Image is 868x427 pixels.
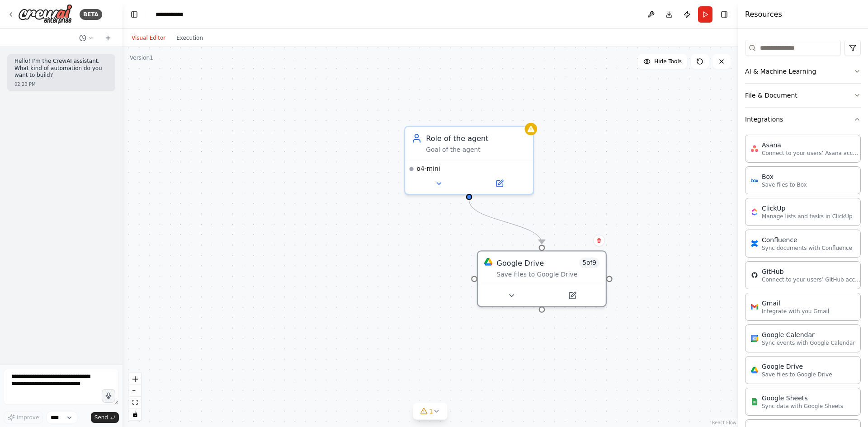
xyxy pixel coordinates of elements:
button: Execution [171,33,208,43]
nav: breadcrumb [156,10,192,19]
span: o4-mini [417,165,440,173]
p: Save files to Box [762,181,807,188]
p: Connect to your users’ GitHub accounts [762,276,861,283]
button: Click to speak your automation idea [102,389,115,403]
button: zoom in [129,373,141,385]
div: Google Drive [497,258,544,268]
div: React Flow controls [129,373,141,420]
div: Role of the agent [426,133,527,144]
button: Delete node [593,235,605,246]
div: Gmail [762,299,829,308]
button: Hide Tools [638,54,687,69]
p: Hello! I'm the CrewAI assistant. What kind of automation do you want to build? [14,58,108,79]
div: BETA [80,9,102,20]
div: Role of the agentGoal of the agento4-mini [404,126,534,195]
button: Start a new chat [101,33,115,43]
button: Send [91,412,119,423]
button: fit view [129,397,141,408]
div: Google Sheets [762,394,843,403]
button: 1 [413,403,448,420]
div: GitHub [762,267,861,276]
p: Sync data with Google Sheets [762,403,843,410]
button: AI & Machine Learning [745,60,861,83]
img: Google Drive [484,258,492,266]
g: Edge from b1fb5515-22ae-4c16-b48f-df394fbe6437 to 324bf66f-c1f2-4478-84d4-fd8ead7e04d5 [464,200,547,244]
button: Hide left sidebar [128,8,141,21]
img: ClickUp [751,208,758,216]
span: Improve [17,414,39,421]
div: Save files to Google Drive [497,270,599,278]
div: ClickUp [762,204,853,213]
p: Manage lists and tasks in ClickUp [762,213,853,220]
button: Open in side panel [543,289,602,302]
span: Number of enabled actions [579,258,599,268]
img: Google Drive [751,366,758,374]
p: Integrate with you Gmail [762,308,829,315]
span: Hide Tools [654,58,682,65]
img: Google Sheets [751,398,758,405]
img: Confluence [751,240,758,247]
a: React Flow attribution [712,420,736,425]
p: Sync events with Google Calendar [762,339,855,347]
button: File & Document [745,84,861,107]
div: Asana [762,141,861,150]
span: 1 [429,407,433,416]
button: Open in side panel [470,177,529,190]
h4: Resources [745,9,782,20]
button: toggle interactivity [129,408,141,420]
div: Google DriveGoogle Drive5of9Save files to Google Drive [477,250,607,307]
button: Improve [4,412,43,423]
button: Visual Editor [126,33,171,43]
img: Logo [18,4,72,24]
button: Switch to previous chat [75,33,97,43]
p: Save files to Google Drive [762,371,832,378]
button: Integrations [745,108,861,131]
img: Asana [751,145,758,152]
img: Box [751,177,758,184]
img: GitHub [751,272,758,279]
div: Goal of the agent [426,145,527,154]
div: 02:23 PM [14,81,108,88]
button: zoom out [129,385,141,397]
div: Confluence [762,235,852,244]
button: Hide right sidebar [718,8,731,21]
span: Send [94,414,108,421]
p: Sync documents with Confluence [762,244,852,252]
p: Connect to your users’ Asana accounts [762,150,861,157]
img: Google Calendar [751,335,758,342]
div: Version 1 [130,54,153,61]
div: Google Drive [762,362,832,371]
div: Box [762,172,807,181]
img: Gmail [751,303,758,310]
div: Google Calendar [762,330,855,339]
